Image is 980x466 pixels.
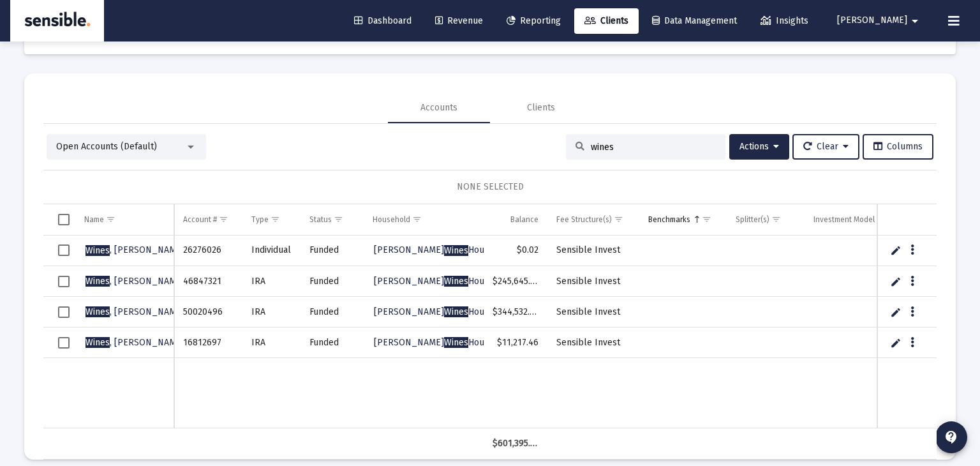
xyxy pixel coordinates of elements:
[444,276,468,287] span: Wines
[877,214,886,224] span: Show filter options for column 'Investment Model'
[792,134,859,160] button: Clear
[484,327,547,358] td: $11,217.46
[58,337,70,349] div: Select row
[444,306,468,317] span: Wines
[374,276,512,287] span: [PERSON_NAME] Household
[58,306,70,318] div: Select row
[771,214,781,224] span: Show filter options for column 'Splitter(s)'
[106,214,115,224] span: Show filter options for column 'Name'
[373,333,514,352] a: [PERSON_NAME]WinesHousehold
[873,141,923,152] span: Columns
[242,204,301,235] td: Column Type
[890,337,902,349] a: Edit
[85,306,110,317] span: Wines
[907,8,923,34] mat-icon: arrow_drop_down
[309,336,355,349] div: Funded
[507,15,561,26] span: Reporting
[493,437,538,450] div: $601,395.57
[736,214,769,225] div: Splitter(s)
[412,214,422,224] span: Show filter options for column 'Household'
[354,15,412,26] span: Dashboard
[739,141,779,152] span: Actions
[547,266,640,297] td: Sensible Invest
[58,244,70,256] div: Select row
[435,15,483,26] span: Revenue
[84,241,186,260] a: Wines, [PERSON_NAME]
[805,204,906,235] td: Column Investment Model
[344,8,422,34] a: Dashboard
[301,204,364,235] td: Column Status
[309,244,355,257] div: Funded
[374,306,512,317] span: [PERSON_NAME] Household
[813,214,875,225] div: Investment Model
[309,306,355,319] div: Funded
[85,276,184,287] span: , [PERSON_NAME]
[58,214,70,225] div: Select all
[652,15,737,26] span: Data Management
[556,214,612,225] div: Fee Structure(s)
[750,8,819,34] a: Insights
[43,204,937,460] div: Data grid
[547,204,640,235] td: Column Fee Structure(s)
[219,214,228,224] span: Show filter options for column 'Account #'
[174,327,242,358] td: 16812697
[251,214,269,225] div: Type
[444,245,468,256] span: Wines
[803,141,849,152] span: Clear
[510,214,538,225] div: Balance
[373,241,514,260] a: [PERSON_NAME]WinesHousehold
[85,337,184,348] span: , [PERSON_NAME]
[547,236,640,266] td: Sensible Invest
[484,204,547,235] td: Column Balance
[547,297,640,327] td: Sensible Invest
[642,8,747,34] a: Data Management
[54,181,926,193] div: NONE SELECTED
[496,8,571,34] a: Reporting
[944,430,959,445] mat-icon: contact_support
[364,204,484,235] td: Column Household
[242,327,301,358] td: IRA
[75,204,174,235] td: Column Name
[729,134,789,160] button: Actions
[84,333,186,352] a: Wines, [PERSON_NAME]
[242,297,301,327] td: IRA
[309,275,355,288] div: Funded
[85,276,110,287] span: Wines
[547,327,640,358] td: Sensible Invest
[271,214,280,224] span: Show filter options for column 'Type'
[85,244,184,255] span: , [PERSON_NAME]
[85,337,110,348] span: Wines
[58,276,70,287] div: Select row
[890,306,902,318] a: Edit
[584,15,628,26] span: Clients
[484,266,547,297] td: $245,645.68
[309,214,332,225] div: Status
[373,272,514,291] a: [PERSON_NAME]WinesHousehold
[890,276,902,287] a: Edit
[374,244,512,255] span: [PERSON_NAME] Household
[183,214,217,225] div: Account #
[84,303,195,322] a: Wines, [PERSON_NAME]/A
[174,236,242,266] td: 26276026
[425,8,493,34] a: Revenue
[174,204,242,235] td: Column Account #
[174,297,242,327] td: 50020496
[727,204,805,235] td: Column Splitter(s)
[702,214,711,224] span: Show filter options for column 'Benchmarks'
[761,15,808,26] span: Insights
[591,142,716,153] input: Search
[373,214,410,225] div: Household
[527,101,555,114] div: Clients
[822,8,938,33] button: [PERSON_NAME]
[56,141,157,152] span: Open Accounts (Default)
[890,244,902,256] a: Edit
[242,266,301,297] td: IRA
[484,297,547,327] td: $344,532.41
[614,214,623,224] span: Show filter options for column 'Fee Structure(s)'
[574,8,639,34] a: Clients
[334,214,343,224] span: Show filter options for column 'Status'
[84,272,186,291] a: Wines, [PERSON_NAME]
[85,245,110,256] span: Wines
[639,204,727,235] td: Column Benchmarks
[420,101,457,114] div: Accounts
